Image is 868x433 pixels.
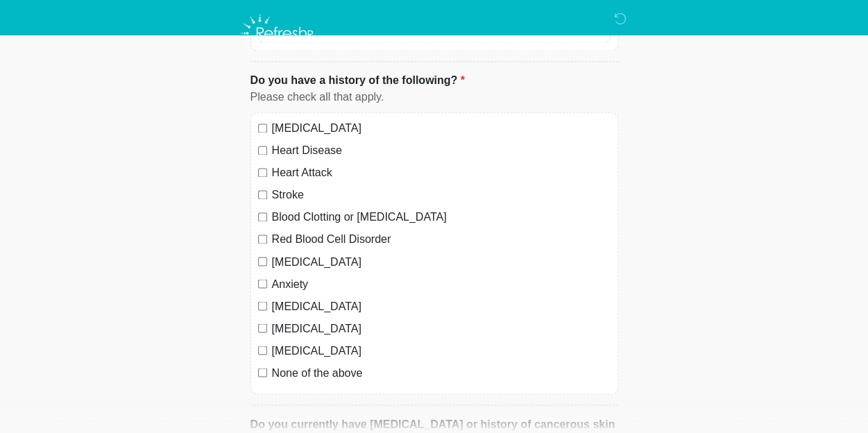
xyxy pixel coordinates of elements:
label: Blood Clotting or [MEDICAL_DATA] [272,209,611,226]
input: Heart Disease [258,146,267,155]
label: [MEDICAL_DATA] [272,253,611,270]
input: [MEDICAL_DATA] [258,124,267,133]
input: Blood Clotting or [MEDICAL_DATA] [258,212,267,221]
label: [MEDICAL_DATA] [272,120,611,137]
label: [MEDICAL_DATA] [272,298,611,314]
input: Heart Attack [258,168,267,177]
input: None of the above [258,368,267,377]
input: [MEDICAL_DATA] [258,346,267,355]
label: Do you have a history of the following? [250,72,465,89]
input: Anxiety [258,279,267,288]
label: [MEDICAL_DATA] [272,342,611,359]
label: Heart Attack [272,164,611,181]
input: [MEDICAL_DATA] [258,323,267,332]
div: Please check all that apply. [250,89,618,105]
label: [MEDICAL_DATA] [272,320,611,337]
input: Stroke [258,190,267,199]
input: Red Blood Cell Disorder [258,235,267,244]
label: Stroke [272,187,611,203]
label: Anxiety [272,275,611,292]
label: Heart Disease [272,142,611,159]
label: None of the above [272,364,611,381]
input: [MEDICAL_DATA] [258,301,267,310]
input: [MEDICAL_DATA] [258,257,267,266]
label: Red Blood Cell Disorder [272,231,611,248]
img: Refresh RX Logo [237,10,321,56]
